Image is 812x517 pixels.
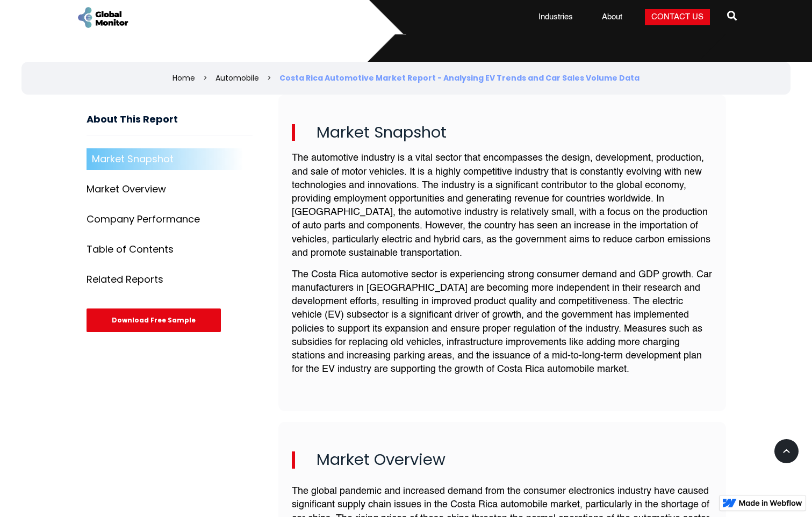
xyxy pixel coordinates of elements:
a: Home [173,73,195,83]
p: The automotive industry is a vital sector that encompasses the design, development, production, a... [292,152,713,260]
a: Automobile [215,73,259,83]
img: Made in Webflow [739,500,802,506]
a: Table of Contents [87,239,253,260]
div: Costa Rica Automotive Market Report - Analysing EV Trends and Car Sales Volume Data [279,73,639,83]
a: home [76,5,130,30]
h3: About This Report [87,114,253,136]
div: > [267,73,271,83]
a: Market Overview [87,178,253,200]
div: > [203,73,207,83]
div: Table of Contents [87,244,174,255]
a: Related Reports [87,269,253,290]
a: Industries [532,12,579,23]
div: Related Reports [87,274,163,285]
div: Company Performance [87,214,200,225]
a: About [595,12,629,23]
a: Market Snapshot [87,148,253,170]
h2: Market Overview [292,451,713,469]
h2: Market Snapshot [292,124,713,141]
a: Company Performance [87,209,253,230]
span:  [727,8,737,23]
a:  [727,6,737,28]
div: Download Free Sample [87,308,221,332]
a: Contact Us [645,9,710,25]
div: Market Snapshot [92,154,174,164]
div: Market Overview [87,184,166,195]
p: The Costa Rica automotive sector is experiencing strong consumer demand and GDP growth. Car manuf... [292,268,713,377]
